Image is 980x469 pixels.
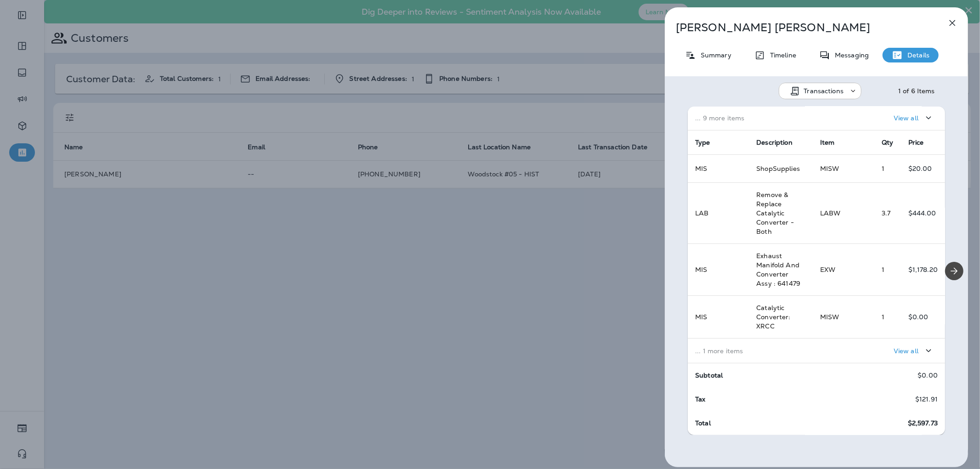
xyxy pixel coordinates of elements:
[756,304,790,330] span: Catalytic Converter: XRCC
[695,347,805,355] p: ... 1 more items
[908,209,938,217] p: $444.00
[915,396,938,403] p: $121.91
[894,347,918,355] p: View all
[882,266,884,274] span: 1
[756,138,793,147] span: Description
[765,51,796,59] p: Timeline
[820,313,839,321] span: MISW
[882,164,884,173] span: 1
[903,51,929,59] p: Details
[696,51,731,59] p: Summary
[695,164,707,173] span: MIS
[695,371,723,379] span: Subtotal
[676,21,927,34] p: [PERSON_NAME] [PERSON_NAME]
[695,395,705,403] span: Tax
[908,419,938,427] span: $2,597.73
[695,419,711,427] span: Total
[756,164,800,173] span: ShopSupplies
[756,252,800,288] span: Exhaust Manifold And Converter Assy : 641479
[830,51,869,59] p: Messaging
[695,313,707,321] span: MIS
[820,138,835,147] span: Item
[695,266,707,274] span: MIS
[820,164,839,173] span: MISW
[756,191,794,236] span: Remove & Replace Catalytic Converter - Both
[945,262,963,280] button: Next
[820,266,835,274] span: EXW
[882,313,884,321] span: 1
[820,209,841,217] span: LABW
[918,372,938,379] p: $0.00
[882,209,890,217] span: 3.7
[804,87,844,95] p: Transactions
[890,109,938,126] button: View all
[908,313,938,321] p: $0.00
[908,165,938,172] p: $20.00
[890,342,938,359] button: View all
[882,138,893,147] span: Qty
[695,209,708,217] span: LAB
[695,114,816,122] p: ... 9 more items
[695,138,710,147] span: Type
[898,87,935,95] div: 1 of 6 Items
[894,114,918,122] p: View all
[908,266,938,273] p: $1,178.20
[908,138,924,147] span: Price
